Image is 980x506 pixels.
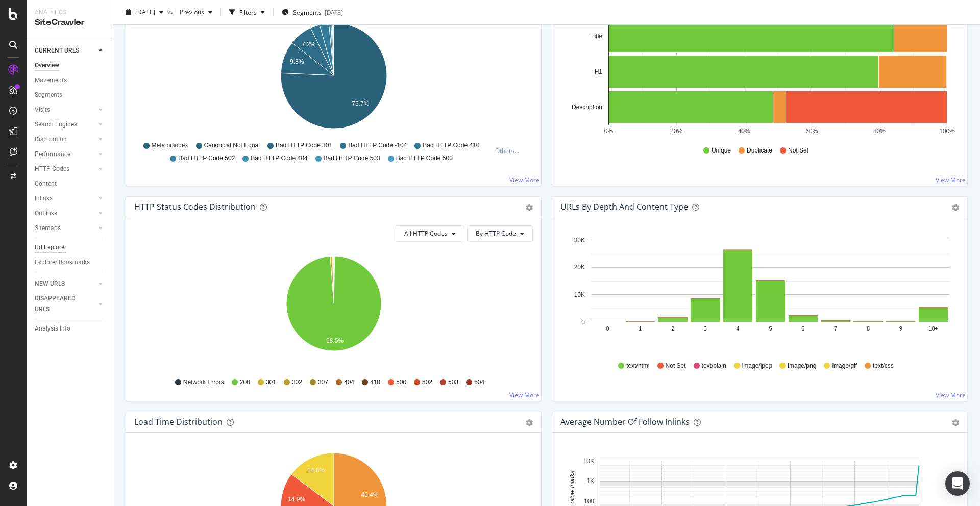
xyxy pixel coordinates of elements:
text: Description [572,104,602,111]
a: HTTP Codes [35,164,95,174]
text: 5 [769,325,772,332]
text: 2 [671,325,674,332]
svg: A chart. [560,234,959,352]
span: 302 [292,378,302,387]
span: Duplicate [747,146,772,155]
span: Bad HTTP Code -104 [348,141,407,150]
a: NEW URLS [35,279,95,289]
a: Sitemaps [35,223,95,234]
span: 500 [396,378,406,387]
div: gear [952,204,959,211]
span: 200 [240,378,250,387]
span: Not Set [666,362,686,370]
div: A chart. [134,18,533,137]
span: 301 [266,378,276,387]
text: 14.9% [288,496,305,503]
span: text/css [873,362,894,370]
text: Title [591,33,603,40]
a: Segments [35,90,106,100]
a: Distribution [35,134,95,145]
a: Movements [35,75,106,86]
div: Url Explorer [35,242,66,253]
text: 7 [834,325,837,332]
svg: A chart. [134,250,533,368]
div: Inlinks [35,193,53,204]
button: Previous [176,4,216,20]
a: View More [936,391,966,399]
span: Canonical Not Equal [204,141,260,150]
svg: A chart. [560,18,959,137]
a: Search Engines [35,119,95,130]
text: 0% [604,128,614,135]
button: Filters [225,4,269,20]
div: HTTP Status Codes Distribution [134,201,256,212]
text: 6 [801,325,804,332]
div: Performance [35,149,70,160]
div: Visits [35,105,50,115]
text: 30K [574,237,585,244]
text: 4 [737,325,740,332]
div: Sitemaps [35,223,61,234]
div: [DATE] [325,8,343,16]
span: Bad HTTP Code 503 [324,154,380,163]
a: DISAPPEARED URLS [35,293,95,315]
span: image/png [788,362,816,370]
span: Bad HTTP Code 404 [251,154,307,163]
span: text/plain [702,362,726,370]
button: All HTTP Codes [396,225,464,242]
span: By HTTP Code [476,229,516,238]
span: Bad HTTP Code 502 [178,154,235,163]
a: Explorer Bookmarks [35,257,106,268]
a: Inlinks [35,193,95,204]
a: Outlinks [35,208,95,219]
a: View More [509,391,540,399]
span: 404 [344,378,354,387]
div: gear [952,419,959,426]
span: Not Set [788,146,808,155]
text: 60% [805,128,818,135]
button: [DATE] [121,4,167,20]
div: gear [526,204,533,211]
div: Content [35,179,57,189]
text: 40% [738,128,750,135]
span: Bad HTTP Code 410 [423,141,479,150]
span: image/gif [832,362,857,370]
button: Segments[DATE] [278,4,347,20]
div: HTTP Codes [35,164,69,174]
span: text/html [626,362,649,370]
div: Distribution [35,134,67,145]
a: CURRENT URLS [35,45,95,56]
span: Bad HTTP Code 500 [396,154,453,163]
span: Bad HTTP Code 301 [276,141,332,150]
div: Average Number of Follow Inlinks [560,417,690,427]
text: 100 [584,498,594,505]
span: Meta noindex [152,141,188,150]
div: DISAPPEARED URLS [35,293,86,315]
text: 20K [574,264,585,271]
a: Analysis Info [35,323,106,334]
div: URLs by Depth and Content Type [560,201,688,212]
span: 410 [370,378,380,387]
text: 10+ [928,325,938,332]
text: 80% [873,128,886,135]
div: Analytics [35,8,105,17]
span: Segments [293,8,322,16]
text: 10K [583,458,594,465]
div: Overview [35,60,59,71]
div: Search Engines [35,119,77,130]
text: 9.8% [290,58,304,65]
a: Visits [35,105,95,115]
button: By HTTP Code [467,225,533,242]
a: Performance [35,149,95,160]
span: All HTTP Codes [404,229,448,238]
span: Unique [712,146,731,155]
span: 307 [318,378,328,387]
text: 3 [704,325,707,332]
text: 10K [574,291,585,298]
text: 8 [867,325,870,332]
a: Overview [35,60,106,71]
text: 0 [606,325,609,332]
